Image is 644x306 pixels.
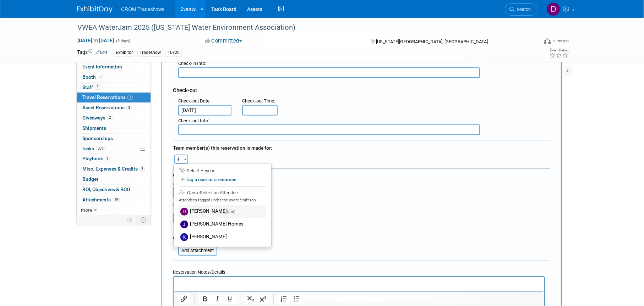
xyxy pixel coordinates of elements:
button: Underline [224,294,236,304]
button: Subscript [245,294,257,304]
a: Event Information [77,62,151,72]
span: Attachments [82,197,120,202]
span: Check-in Info [178,61,205,66]
div: -Select an Attendee [179,189,266,196]
div: Reservation Notes/Details: [173,266,545,276]
img: ExhibitDay [77,6,113,13]
a: Edit [95,50,107,55]
span: 9 [105,156,110,161]
td: Tags [77,49,107,57]
a: Specify Payment Details [173,202,222,208]
small: : [178,61,206,66]
span: Check-out [173,87,197,94]
span: 3 [126,105,132,110]
span: Tasks [82,146,105,151]
button: Numbered list [278,294,290,304]
button: Superscript [257,294,269,304]
a: Giveaways2 [77,113,151,123]
button: Bullet list [290,294,302,304]
img: J.jpg [180,221,188,228]
a: Budget [77,174,151,184]
a: ROI, Objectives & ROO [77,185,151,195]
span: Check-out Info [178,118,208,123]
div: Team member(s) this reservation is made for: [173,141,550,153]
span: 19 [113,197,120,202]
span: Playbook [82,156,110,161]
span: Asset Reservations [82,105,132,110]
div: Tradeshow [137,49,163,56]
i: Booth reservation complete [99,75,103,79]
a: Playbook9 [77,154,151,164]
span: 1 [127,95,133,100]
a: Booth [77,72,151,82]
button: Italic [211,294,223,304]
span: Staff [82,84,100,90]
button: Bold [199,294,211,304]
div: Other/Misc. Attachments: [173,234,230,243]
td: Personalize Event Tab Strip [124,215,136,224]
div: Cost: [173,172,550,179]
span: CROM Tradeshows [121,6,164,12]
div: VWEA WaterJam 2025 ([US_STATE] Water Environment Association) [75,21,527,34]
div: Amount [173,180,224,187]
div: 10x20 [165,49,182,56]
span: [DATE] [DATE] [77,37,114,44]
div: In-Person [552,38,569,44]
label: Tag a user or a resource [179,174,266,185]
a: Misc. Expenses & Credits3 [77,164,151,174]
span: 2 [107,115,113,120]
label: [PERSON_NAME] [179,231,266,244]
span: Budget [82,176,98,182]
a: Attachments19 [77,195,151,205]
div: Event Format [496,37,569,48]
button: Insert/edit link [178,294,190,304]
div: Event Rating [549,49,568,52]
span: 3 [95,84,100,90]
td: Toggle Event Tabs [136,215,151,224]
small: : [178,98,211,104]
a: Travel Reservations1 [77,93,151,102]
a: Asset Reservations3 [77,103,151,113]
span: to [92,38,99,43]
div: Select Anyone [179,168,266,174]
a: Sponsorships [77,134,151,144]
span: Check-out Date [178,98,209,104]
a: Shipments [77,123,151,133]
button: Committed [203,37,245,45]
span: [US_STATE][GEOGRAPHIC_DATA], [GEOGRAPHIC_DATA] [376,39,488,44]
small: : [178,118,209,123]
span: Event Information [82,64,122,69]
div: Attendees tagged under the event Staff tab: [179,197,266,204]
label: [PERSON_NAME] Homes [179,218,266,231]
span: ROI, Objectives & ROO [82,187,130,192]
span: Check-out Time [242,98,274,104]
a: Staff3 [77,83,151,93]
span: Booth [82,74,104,80]
a: more [77,205,151,215]
span: (3 days) [115,39,130,43]
span: more [81,207,92,213]
span: 36% [96,146,105,151]
i: Quick [187,190,198,195]
a: Tasks36% [77,144,151,154]
span: Misc. Expenses & Credits [82,166,145,172]
span: Travel Reservations [82,94,133,100]
span: Sponsorships [82,135,113,141]
span: Shipments [82,125,106,131]
label: [PERSON_NAME] [179,205,266,218]
span: 3 [140,166,145,172]
img: Daniel Austria [547,2,560,16]
img: Format-Inperson.png [544,38,551,44]
span: (me) [227,209,235,214]
a: Search [505,3,537,16]
img: K.jpg [180,233,188,241]
div: Exhibitor [114,49,135,56]
img: D.jpg [180,208,188,216]
span: Giveaways [82,115,113,121]
span: Search [514,7,531,12]
small: : [242,98,275,104]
